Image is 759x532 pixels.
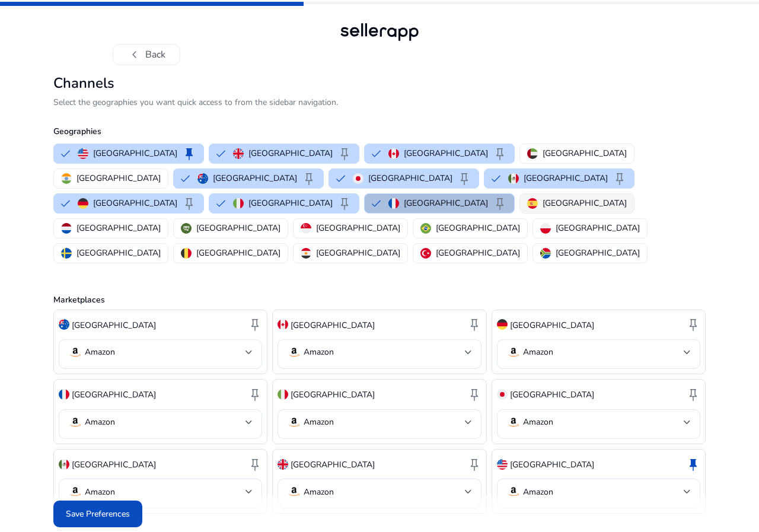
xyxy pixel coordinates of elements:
[493,196,507,211] span: keep
[93,197,177,209] p: [GEOGRAPHIC_DATA]
[506,485,521,499] img: amazon.svg
[493,146,507,161] span: keep
[113,44,180,65] button: chevron_leftBack
[213,172,297,184] p: [GEOGRAPHIC_DATA]
[59,459,69,470] img: mx.svg
[436,222,520,234] p: [GEOGRAPHIC_DATA]
[523,417,553,428] p: Amazon
[233,148,244,159] img: uk.svg
[76,172,161,184] p: [GEOGRAPHIC_DATA]
[686,457,700,472] span: keep
[61,223,72,234] img: nl.svg
[686,317,700,332] span: keep
[196,247,280,259] p: [GEOGRAPHIC_DATA]
[53,501,142,527] button: Save Preferences
[436,247,520,259] p: [GEOGRAPHIC_DATA]
[467,317,481,332] span: keep
[78,148,88,159] img: us.svg
[506,345,521,359] img: amazon.svg
[556,247,640,259] p: [GEOGRAPHIC_DATA]
[304,347,334,358] p: Amazon
[72,458,156,471] p: [GEOGRAPHIC_DATA]
[278,319,288,330] img: ca.svg
[388,198,399,209] img: fr.svg
[72,319,156,332] p: [GEOGRAPHIC_DATA]
[66,508,130,520] span: Save Preferences
[467,457,481,472] span: keep
[68,415,82,429] img: amazon.svg
[181,223,192,234] img: sa.svg
[686,387,700,402] span: keep
[61,173,72,184] img: in.svg
[457,171,471,186] span: keep
[506,415,521,429] img: amazon.svg
[248,147,333,160] p: [GEOGRAPHIC_DATA]
[543,147,627,160] p: [GEOGRAPHIC_DATA]
[85,417,115,428] p: Amazon
[337,146,352,161] span: keep
[291,388,375,401] p: [GEOGRAPHIC_DATA]
[467,387,481,402] span: keep
[85,487,115,498] p: Amazon
[287,345,301,359] img: amazon.svg
[53,294,706,306] p: Marketplaces
[302,171,316,186] span: keep
[248,317,262,332] span: keep
[76,247,161,259] p: [GEOGRAPHIC_DATA]
[278,459,288,470] img: uk.svg
[301,223,311,234] img: sg.svg
[404,147,488,160] p: [GEOGRAPHIC_DATA]
[181,248,192,259] img: be.svg
[523,347,553,358] p: Amazon
[127,47,142,62] span: chevron_left
[196,222,280,234] p: [GEOGRAPHIC_DATA]
[353,173,363,184] img: jp.svg
[337,196,352,211] span: keep
[197,173,208,184] img: au.svg
[248,197,333,209] p: [GEOGRAPHIC_DATA]
[78,198,88,209] img: de.svg
[93,147,177,160] p: [GEOGRAPHIC_DATA]
[233,198,244,209] img: it.svg
[287,415,301,429] img: amazon.svg
[304,487,334,498] p: Amazon
[508,173,519,184] img: mx.svg
[497,389,508,400] img: jp.svg
[248,387,262,402] span: keep
[388,148,399,159] img: ca.svg
[59,319,69,330] img: au.svg
[556,222,640,234] p: [GEOGRAPHIC_DATA]
[248,457,262,472] span: keep
[53,75,706,92] h2: Channels
[291,319,375,332] p: [GEOGRAPHIC_DATA]
[61,248,72,259] img: se.svg
[182,146,196,161] span: keep
[420,248,431,259] img: tr.svg
[524,172,608,184] p: [GEOGRAPHIC_DATA]
[182,196,196,211] span: keep
[85,347,115,358] p: Amazon
[316,222,400,234] p: [GEOGRAPHIC_DATA]
[68,485,82,499] img: amazon.svg
[59,389,69,400] img: fr.svg
[527,148,538,159] img: ae.svg
[316,247,400,259] p: [GEOGRAPHIC_DATA]
[404,197,488,209] p: [GEOGRAPHIC_DATA]
[510,388,594,401] p: [GEOGRAPHIC_DATA]
[540,248,551,259] img: za.svg
[527,198,538,209] img: es.svg
[53,125,706,138] p: Geographies
[497,459,508,470] img: us.svg
[510,458,594,471] p: [GEOGRAPHIC_DATA]
[53,96,706,109] p: Select the geographies you want quick access to from the sidebar navigation.
[278,389,288,400] img: it.svg
[291,458,375,471] p: [GEOGRAPHIC_DATA]
[523,487,553,498] p: Amazon
[76,222,161,234] p: [GEOGRAPHIC_DATA]
[613,171,627,186] span: keep
[304,417,334,428] p: Amazon
[301,248,311,259] img: eg.svg
[510,319,594,332] p: [GEOGRAPHIC_DATA]
[68,345,82,359] img: amazon.svg
[543,197,627,209] p: [GEOGRAPHIC_DATA]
